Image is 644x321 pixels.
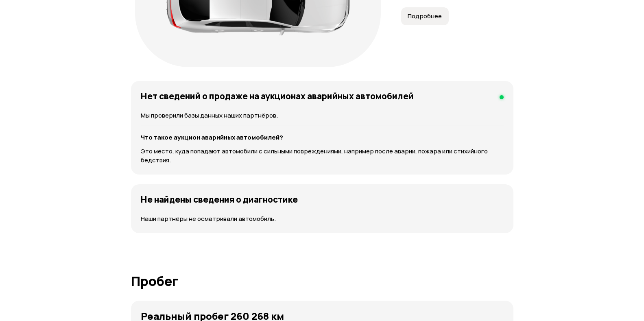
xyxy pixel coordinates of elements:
[408,12,442,20] span: Подробнее
[141,194,298,205] h4: Не найдены сведения о диагностике
[401,7,449,25] button: Подробнее
[141,214,504,223] p: Наши партнёры не осматривали автомобиль.
[141,133,283,142] strong: Что такое аукцион аварийных автомобилей?
[141,147,504,165] p: Это место, куда попадают автомобили с сильными повреждениями, например после аварии, пожара или с...
[141,91,414,101] h4: Нет сведений о продаже на аукционах аварийных автомобилей
[131,274,513,288] h1: Пробег
[141,111,504,120] p: Мы проверили базы данных наших партнёров.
